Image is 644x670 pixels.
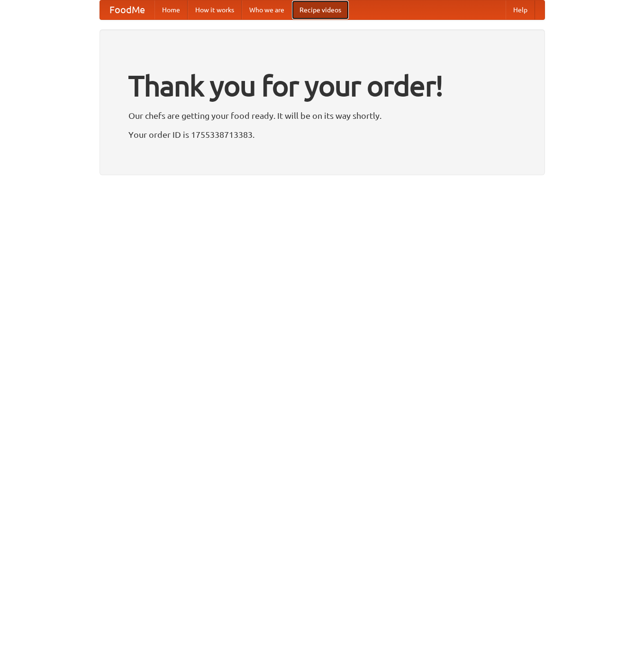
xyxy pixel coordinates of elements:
[506,0,535,19] a: Help
[128,108,516,123] p: Our chefs are getting your food ready. It will be on its way shortly.
[128,63,516,108] h1: Thank you for your order!
[292,0,349,19] a: Recipe videos
[128,127,516,142] p: Your order ID is 1755338713383.
[100,0,154,19] a: FoodMe
[188,0,242,19] a: How it works
[242,0,292,19] a: Who we are
[154,0,188,19] a: Home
